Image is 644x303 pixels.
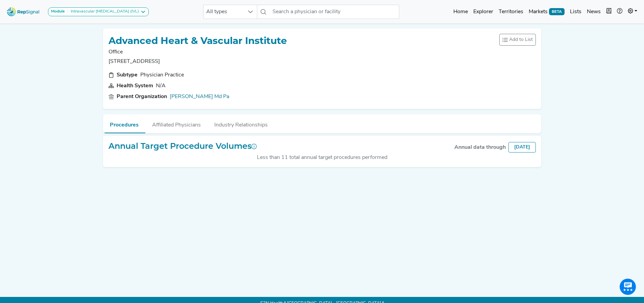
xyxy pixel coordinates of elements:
button: Intel Book [603,5,614,19]
p: [STREET_ADDRESS] [109,57,287,66]
div: Physician Practice [140,71,184,79]
button: Industry Relationships [208,114,275,133]
a: Territories [496,5,526,19]
div: Health System [117,82,153,90]
p: Office [109,48,287,56]
a: MarketsBETA [526,5,567,19]
a: Home [451,5,471,19]
button: Procedures [103,114,145,133]
button: ModuleIntravascular [MEDICAL_DATA] (IVL) [48,7,149,16]
div: Parent Organization [117,93,167,101]
button: Affiliated Physicians [145,114,208,133]
a: [PERSON_NAME] Md Pa [170,93,229,101]
strong: Module [51,9,65,14]
span: Add to List [509,36,533,43]
input: Search a physician or facility [270,5,399,19]
div: Annual data through [454,143,506,151]
h2: Annual Target Procedure Volumes [109,141,257,151]
div: [DATE] [508,142,536,153]
div: Subtype [117,71,138,79]
a: Explorer [471,5,496,19]
span: BETA [549,8,565,15]
div: Less than 11 total annual target procedures performed [109,154,536,162]
a: Lists [567,5,584,19]
a: News [584,5,603,19]
div: N/A [156,82,166,90]
span: All types [204,5,244,19]
h1: Advanced Heart & Vascular Institute [109,35,287,47]
div: Intravascular [MEDICAL_DATA] (IVL) [68,9,139,15]
button: Add to List [499,34,536,46]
